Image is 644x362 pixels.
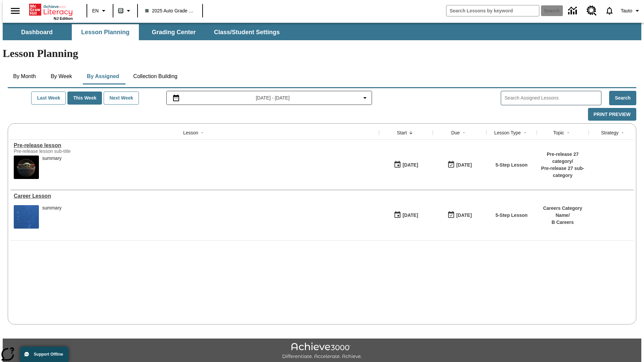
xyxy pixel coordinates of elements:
button: Sort [460,129,468,137]
div: [DATE] [456,211,472,220]
p: Careers Category Name / [540,205,585,219]
button: Boost Class color is gray green. Change class color [115,5,135,17]
p: B Careers [540,219,585,226]
a: Home [29,3,73,16]
button: Search [609,91,636,105]
button: Sort [198,129,206,137]
div: [DATE] [402,161,418,169]
button: Sort [619,129,627,137]
div: summary [42,156,62,161]
div: Due [451,129,460,136]
button: 01/25/26: Last day the lesson can be accessed [445,159,474,171]
button: By Assigned [82,68,124,84]
h1: Lesson Planning [3,47,641,60]
button: Lesson Planning [72,24,139,40]
svg: Collapse Date Range Filter [361,94,369,102]
p: 5-Step Lesson [495,212,528,219]
button: Print Preview [588,108,636,121]
button: Open side menu [5,1,25,21]
button: 01/17/26: Last day the lesson can be accessed [445,209,474,222]
button: Sort [521,129,529,137]
button: Grading Center [140,24,207,40]
div: summary [42,205,62,211]
span: Class/Student Settings [214,28,280,36]
a: Data Center [564,2,583,20]
span: B [119,6,122,15]
span: Lesson Planning [81,28,129,36]
div: Start [397,129,407,136]
div: SubNavbar [3,24,286,40]
p: Pre-release 27 sub-category [540,165,585,179]
button: Sort [564,129,572,137]
button: Collection Building [128,68,183,84]
div: [DATE] [456,161,472,169]
div: [DATE] [402,211,418,220]
span: 2025 Auto Grade 1 B [145,7,195,14]
button: 01/13/25: First time the lesson was available [391,209,420,222]
button: Next Week [104,92,139,105]
button: Support Offline [20,347,68,362]
img: hero alt text [14,156,39,179]
div: Home [29,2,73,20]
span: [DATE] - [DATE] [256,95,290,102]
div: Topic [553,129,564,136]
button: Dashboard [3,24,70,40]
span: NJ Edition [54,16,73,20]
p: Pre-release 27 category / [540,151,585,165]
a: Notifications [601,2,618,19]
a: Pre-release lesson, Lessons [14,142,376,148]
div: summary [42,156,62,179]
button: By Week [45,68,78,84]
button: Sort [407,129,415,137]
div: summary [42,205,62,229]
div: Pre-release lesson sub-title [14,148,114,154]
button: Select the date range menu item [169,94,369,102]
div: Strategy [601,129,619,136]
input: search field [446,5,539,16]
button: Class/Student Settings [209,24,285,40]
img: fish [14,205,39,229]
span: EN [92,7,99,14]
button: Last Week [31,92,66,105]
span: Support Offline [34,352,63,357]
div: Lesson [183,129,198,136]
span: Dashboard [21,28,53,36]
button: By Month [8,68,41,84]
div: Career Lesson [14,193,376,199]
button: This Week [67,92,102,105]
div: Pre-release lesson [14,142,376,148]
span: Tauto [621,7,632,14]
input: Search Assigned Lessons [504,93,601,103]
a: Resource Center, Will open in new tab [583,2,601,20]
button: 01/22/25: First time the lesson was available [391,159,420,171]
span: Grading Center [152,28,196,36]
button: Language: EN, Select a language [89,5,111,17]
div: SubNavbar [3,23,641,40]
div: Lesson Type [494,129,521,136]
button: Profile/Settings [618,5,644,17]
img: Achieve3000 Differentiate Accelerate Achieve [282,343,362,360]
p: 5-Step Lesson [495,162,528,169]
a: Career Lesson, Lessons [14,193,376,199]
